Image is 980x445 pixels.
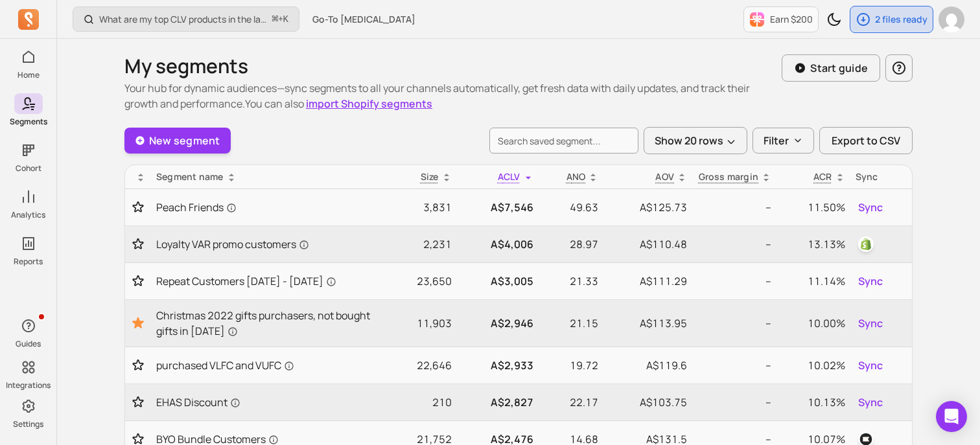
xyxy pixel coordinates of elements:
[782,394,845,410] p: 10.13%
[782,200,845,215] p: 11.50%
[130,396,146,409] button: Toggle favorite
[858,315,883,331] span: Sync
[782,273,845,289] p: 11.14%
[10,117,47,127] p: Segments
[782,315,845,331] p: 10.00%
[130,238,146,251] button: Toggle favorite
[16,339,41,349] p: Guides
[858,358,883,373] span: Sync
[697,394,771,410] p: --
[156,170,382,183] div: Segment name
[697,273,771,289] p: --
[306,97,432,111] a: import Shopify segments
[939,6,964,32] img: avatar
[130,275,146,288] button: Toggle favorite
[156,273,336,289] span: Repeat Customers [DATE] - [DATE]
[392,273,452,289] p: 23,650
[6,380,51,391] p: Integrations
[856,392,885,413] button: Sync
[73,6,299,32] button: What are my top CLV products in the last 90 days?⌘+K
[283,14,288,25] kbd: K
[462,273,533,289] p: A$3,005
[770,13,813,26] p: Earn $200
[305,8,423,31] button: Go-To [MEDICAL_DATA]
[156,394,382,410] a: EHAS Discount
[130,359,146,372] button: Toggle favorite
[609,273,687,289] p: A$111.29
[462,315,533,331] p: A$2,946
[544,236,599,252] p: 28.97
[462,236,533,252] p: A$4,006
[609,394,687,410] p: A$103.75
[544,394,599,410] p: 22.17
[16,163,41,174] p: Cohort
[245,97,432,111] span: You can also
[858,273,883,289] span: Sync
[392,200,452,215] p: 3,831
[156,200,237,215] span: Peach Friends
[312,13,415,26] span: Go-To [MEDICAL_DATA]
[544,358,599,373] p: 19.72
[782,236,845,252] p: 13.13%
[544,273,599,289] p: 21.33
[697,315,771,331] p: --
[566,170,586,183] span: ANO
[392,358,452,373] p: 22,646
[609,358,687,373] p: A$119.6
[752,128,814,154] button: Filter
[489,128,638,154] input: search
[856,313,885,334] button: Sync
[544,200,599,215] p: 49.63
[421,170,439,183] span: Size
[813,170,832,183] p: ACR
[124,80,782,111] p: Your hub for dynamic audiences—sync segments to all your channels automatically, get fresh data w...
[156,236,382,252] a: Loyalty VAR promo customers
[14,313,43,352] button: Guides
[858,394,883,410] span: Sync
[462,200,533,215] p: A$7,546
[782,54,880,82] button: Start guide
[821,6,847,32] button: Toggle dark mode
[392,394,452,410] p: 210
[856,234,876,255] button: shopify_customer_tag
[856,271,885,291] button: Sync
[14,257,43,267] p: Reports
[743,6,819,32] button: Earn $200
[819,127,913,154] button: Export to CSV
[644,127,747,154] button: Show 20 rows
[609,315,687,331] p: A$113.95
[858,200,883,215] span: Sync
[156,394,240,410] span: EHAS Discount
[498,170,520,183] span: ACLV
[156,236,309,252] span: Loyalty VAR promo customers
[17,70,40,80] p: Home
[858,236,874,252] img: shopify_customer_tag
[156,308,382,339] a: Christmas 2022 gifts purchasers, not bought gifts in [DATE]
[156,273,382,289] a: Repeat Customers [DATE] - [DATE]
[697,200,771,215] p: --
[764,133,789,148] p: Filter
[156,358,294,373] span: purchased VLFC and VUFC
[832,133,900,148] span: Export to CSV
[99,13,267,26] p: What are my top CLV products in the last 90 days?
[782,358,845,373] p: 10.02%
[156,200,382,215] a: Peach Friends
[462,394,533,410] p: A$2,827
[655,170,674,183] p: AOV
[156,358,382,373] a: purchased VLFC and VUFC
[609,236,687,252] p: A$110.48
[856,197,885,218] button: Sync
[272,12,279,28] kbd: ⌘
[130,201,146,214] button: Toggle favorite
[11,210,45,220] p: Analytics
[392,236,452,252] p: 2,231
[13,419,43,429] p: Settings
[697,236,771,252] p: --
[392,315,452,331] p: 11,903
[609,200,687,215] p: A$125.73
[697,358,771,373] p: --
[544,315,599,331] p: 21.15
[124,128,231,154] a: New segment
[130,315,146,331] button: Toggle favorite
[850,6,933,33] button: 2 files ready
